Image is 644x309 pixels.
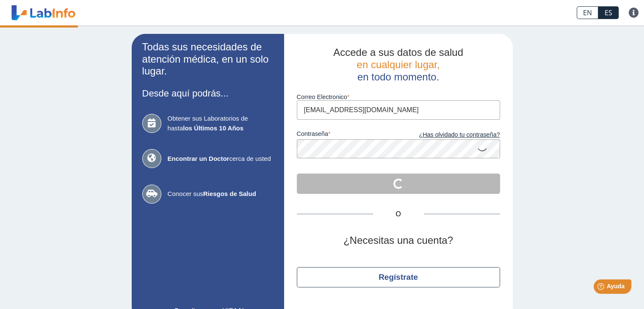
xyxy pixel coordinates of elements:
[297,130,398,140] label: contraseña
[203,190,256,197] b: Riesgos de Salud
[168,155,229,162] b: Encontrar un Doctor
[577,6,598,19] a: EN
[569,276,635,300] iframe: Help widget launcher
[168,189,274,199] span: Conocer sus
[598,6,619,19] a: ES
[398,130,500,140] a: ¿Has olvidado tu contraseña?
[297,235,500,247] h2: ¿Necesitas una cuenta?
[373,209,424,219] span: O
[168,154,274,164] span: cerca de usted
[297,267,500,287] button: Regístrate
[333,47,463,58] span: Accede a sus datos de salud
[142,88,274,99] h3: Desde aquí podrás...
[183,124,243,132] b: los Últimos 10 Años
[297,94,500,100] label: Correo Electronico
[357,71,439,83] span: en todo momento.
[142,41,274,77] h2: Todas sus necesidades de atención médica, en un solo lugar.
[168,114,274,133] span: Obtener sus Laboratorios de hasta
[357,59,439,70] span: en cualquier lugar,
